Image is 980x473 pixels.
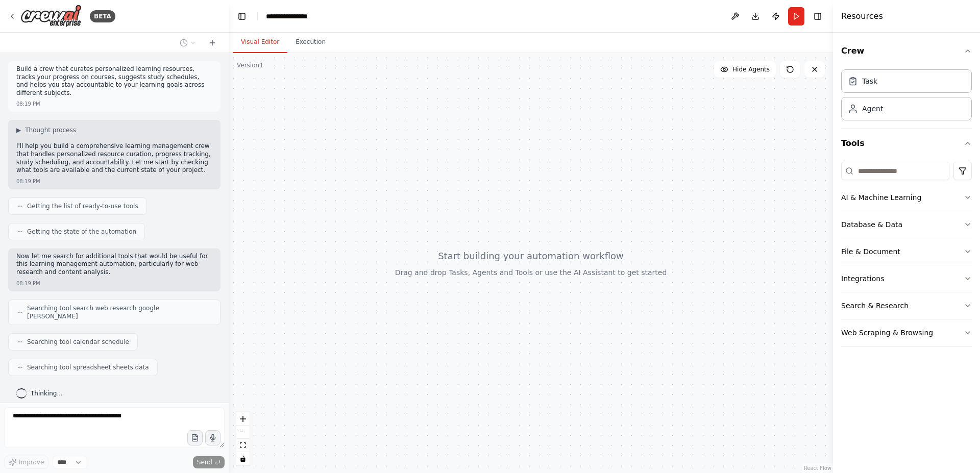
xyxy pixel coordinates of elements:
div: 08:19 PM [16,178,40,185]
div: 08:19 PM [16,100,40,108]
a: React Flow attribution [804,465,831,471]
button: Hide Agents [714,61,776,78]
span: Hide Agents [732,65,770,73]
button: Database & Data [841,211,972,238]
button: Improve [4,456,48,469]
div: 08:19 PM [16,280,40,287]
div: AI & Machine Learning [841,192,921,203]
span: Getting the state of the automation [27,228,136,236]
button: Search & Research [841,292,972,319]
div: Web Scraping & Browsing [841,328,933,338]
div: React Flow controls [236,412,250,465]
img: Logo [20,5,82,28]
span: Searching tool search web research google [PERSON_NAME] [27,304,212,320]
div: Task [862,76,877,86]
textarea: To enrich screen reader interactions, please activate Accessibility in Grammarly extension settings [4,407,225,448]
button: Execution [287,32,334,53]
span: Searching tool spreadsheet sheets data [27,363,149,371]
button: AI & Machine Learning [841,184,972,211]
button: Tools [841,129,972,158]
nav: breadcrumb [266,11,318,21]
button: Switch to previous chat [176,37,200,49]
h4: Resources [841,10,883,22]
div: Search & Research [841,301,909,311]
span: Searching tool calendar schedule [27,338,129,346]
button: fit view [236,439,250,452]
button: Crew [841,37,972,65]
button: Web Scraping & Browsing [841,319,972,346]
button: Start a new chat [204,37,220,49]
span: Getting the list of ready-to-use tools [27,202,138,210]
button: Integrations [841,265,972,292]
div: Tools [841,158,972,355]
button: toggle interactivity [236,452,250,465]
div: Version 1 [237,61,263,69]
span: Improve [19,458,44,466]
button: File & Document [841,238,972,265]
button: Hide right sidebar [811,9,825,23]
div: File & Document [841,246,900,257]
div: Agent [862,104,883,114]
button: Send [193,456,225,468]
p: Build a crew that curates personalized learning resources, tracks your progress on courses, sugge... [16,65,212,97]
button: Hide left sidebar [235,9,249,23]
span: Send [197,458,212,466]
button: ▶Thought process [16,126,76,134]
button: zoom in [236,412,250,426]
div: Database & Data [841,219,902,230]
div: Integrations [841,273,884,284]
div: BETA [90,10,115,22]
button: zoom out [236,426,250,439]
div: Crew [841,65,972,129]
button: Click to speak your automation idea [205,430,220,445]
p: I'll help you build a comprehensive learning management crew that handles personalized resource c... [16,142,212,174]
span: Thinking... [31,389,63,397]
span: ▶ [16,126,21,134]
button: Upload files [187,430,203,445]
span: Thought process [25,126,76,134]
button: Visual Editor [233,32,287,53]
p: Now let me search for additional tools that would be useful for this learning management automati... [16,253,212,277]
